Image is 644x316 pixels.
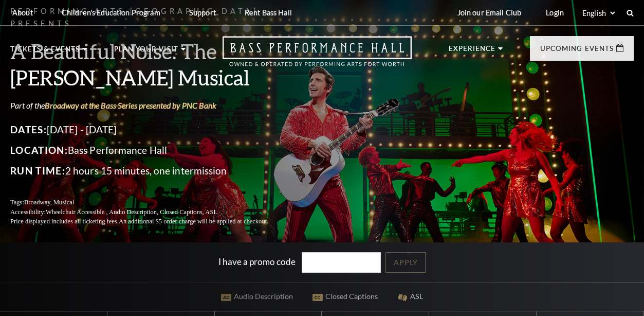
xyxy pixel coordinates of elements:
[449,45,496,58] p: Experience
[45,100,216,110] a: Broadway at the Bass Series presented by PNC Bank
[12,8,33,17] p: About
[10,121,293,138] p: [DATE] - [DATE]
[10,165,65,177] span: Run Time:
[218,256,296,267] label: I have a promo code
[10,163,293,179] p: 2 hours 15 minutes, one intermission
[10,207,293,217] p: Accessibility:
[10,46,80,58] p: Tickets & Events
[10,217,293,226] p: Price displayed includes all ticketing fees.
[245,8,292,17] p: Rent Bass Hall
[10,142,293,159] p: Bass Performance Hall
[24,199,74,206] span: Broadway, Musical
[114,46,178,58] p: Plan Your Visit
[10,144,68,156] span: Location:
[10,198,293,207] p: Tags:
[580,8,617,18] select: Select:
[189,8,216,17] p: Support
[62,8,160,17] p: Children's Education Program
[540,45,614,58] p: Upcoming Events
[10,100,293,111] p: Part of the
[119,218,268,225] span: An additional $5 order charge will be applied at checkout.
[46,208,217,216] span: Wheelchair Accessible , Audio Description, Closed Captions, ASL
[10,124,47,135] span: Dates:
